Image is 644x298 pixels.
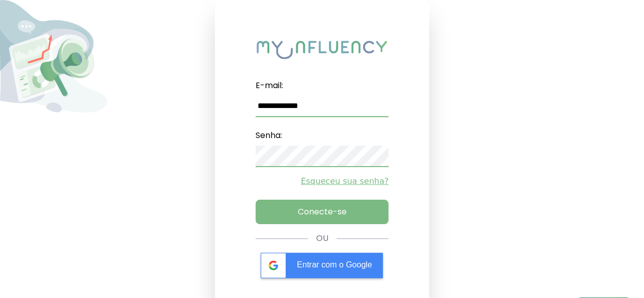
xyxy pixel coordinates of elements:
[297,206,346,218] font: Conecte-se
[256,200,389,224] button: Conecte-se
[301,176,389,186] font: Esqueceu sua senha?
[316,232,328,244] font: OU
[261,253,383,278] div: Entrar com o Google
[256,79,283,91] font: E-mail:
[256,129,282,141] font: Senha:
[256,175,389,187] a: Esqueceu sua senha?
[297,260,372,269] font: Entrar com o Google
[257,41,387,59] img: Minha Influência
